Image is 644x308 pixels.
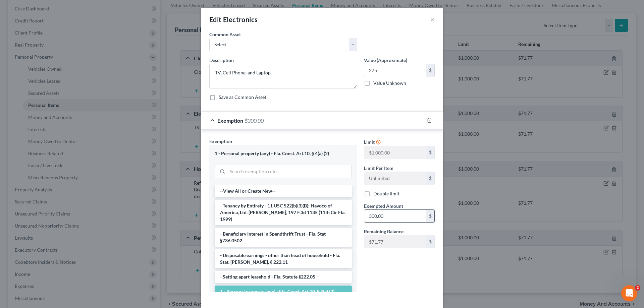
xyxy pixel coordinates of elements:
[364,210,426,223] input: 0.00
[373,190,399,197] label: Double limit
[364,165,393,172] label: Limit Per Item
[209,57,234,63] span: Description
[209,31,241,38] label: Common Asset
[215,286,352,298] li: 1 - Personal property (any) - Fla. Const. Art.10, § 4(a) (2)
[209,15,258,24] div: Edit Electronics
[364,57,407,64] label: Value (Approximate)
[364,235,426,248] input: --
[215,185,352,197] li: --View All or Create New--
[227,165,352,178] input: Search exemption rules...
[215,249,352,268] li: - Disposable earnings - other than head of household - Fla. Stat. [PERSON_NAME]. § 222.11
[215,271,352,283] li: - Setting apart leasehold - Fla. Statute §222.05
[245,117,264,124] span: $300.00
[215,228,352,247] li: - Beneficiary Interest in Spendthrift Trust - Fla. Stat §736.0502
[373,80,406,86] label: Value Unknown
[635,285,640,291] span: 2
[364,146,426,159] input: --
[219,94,266,101] label: Save as Common Asset
[426,146,434,159] div: $
[426,64,434,77] div: $
[426,172,434,185] div: $
[364,172,426,185] input: --
[364,203,403,209] span: Exempted Amount
[364,64,426,77] input: 0.00
[215,200,352,225] li: - Tenancy by Entirety - 11 USC 522(b)(3)(B); Havoco of America, Ltd. [PERSON_NAME], 197 F.3d 1135...
[426,210,434,223] div: $
[364,228,404,235] label: Remaining Balance
[426,235,434,248] div: $
[215,150,352,157] div: 1 - Personal property (any) - Fla. Const. Art.10, § 4(a) (2)
[430,15,435,23] button: ×
[217,117,243,124] span: Exemption
[364,139,375,145] span: Limit
[209,138,232,144] span: Exemption
[621,285,637,301] iframe: Intercom live chat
